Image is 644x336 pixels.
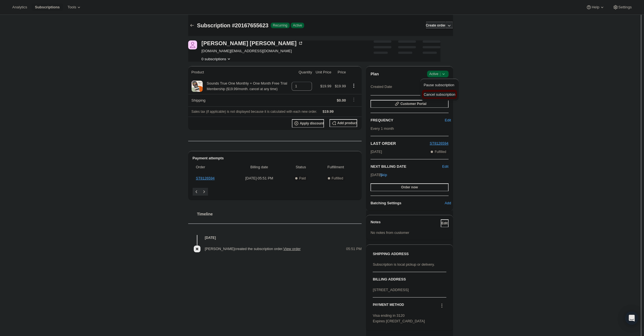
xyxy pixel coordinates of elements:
small: Membership ($19.99/month. cancel at any time) [207,87,278,91]
th: Order [193,161,233,173]
span: No notes from customer [371,231,409,235]
span: [PERSON_NAME] created the subscription order. [205,247,301,251]
h2: LAST ORDER [371,141,430,146]
span: Pause subscription [424,83,454,87]
span: $19.99 [320,84,331,88]
span: Skip [380,172,387,178]
h4: [DATE] [188,235,362,241]
button: Pause subscription [422,80,457,89]
button: Shipping actions [349,97,358,103]
button: Add product [330,119,357,127]
span: Subscription is local pickup or delivery. [373,262,435,267]
a: View order [283,247,301,251]
span: [DOMAIN_NAME][EMAIL_ADDRESS][DOMAIN_NAME] [202,48,303,54]
button: Subscriptions [32,3,63,11]
span: Create order [426,23,446,28]
span: Edit [445,117,451,123]
span: $19.99 [335,84,346,88]
th: Quantity [290,66,314,78]
span: [DATE] · 05:51 PM [234,176,284,181]
span: Settings [618,5,632,9]
h2: Timeline [197,211,362,217]
nav: Pagination [193,188,357,196]
a: ST8126594 [196,176,215,180]
span: Analytics [12,5,27,9]
h6: Batching Settings [371,200,447,206]
a: ST8126594 [430,141,448,145]
span: Edit [441,221,448,225]
span: Cancel subscription [424,92,455,97]
button: Analytics [9,3,30,11]
h2: FREQUENCY [371,117,447,123]
button: Order now [371,183,448,191]
span: Subscription #20167655623 [197,22,268,28]
span: Fulfilled [332,176,343,181]
button: Product actions [349,83,358,89]
span: Created Date [371,84,392,90]
span: Fulfillment [318,164,354,170]
span: Add [445,200,451,206]
span: [DATE] · [371,173,384,177]
div: Open Intercom Messenger [625,311,638,325]
span: | [440,72,440,76]
button: Help [583,3,608,11]
img: product img [192,81,203,92]
button: Edit [442,164,448,169]
span: Active [429,71,446,77]
button: Customer Portal [371,100,448,108]
button: Settings [609,3,635,11]
span: Recurring [273,23,287,28]
span: Tools [67,5,76,9]
span: Apply discount [300,121,324,126]
button: Apply discount [292,119,324,128]
span: Visa ending in 3120 Expires [CREDIT_CARD_DATA] [373,313,425,323]
button: Edit [441,219,449,227]
h2: Plan [371,71,379,77]
span: Customer Portal [400,102,426,106]
h3: PAYMENT METHOD [373,303,404,310]
span: 05:51 PM [346,246,362,252]
button: ST8126594 [430,141,448,146]
th: Shipping [188,94,290,106]
div: Sounds True One Monthly + One Month Free Trial [203,81,287,92]
th: Price [333,66,347,78]
button: Edit [444,116,452,125]
button: Skip [380,171,388,179]
h3: SHIPPING ADDRESS [373,251,446,257]
th: Product [188,66,290,78]
span: Billing date [234,164,284,170]
span: Order now [401,185,418,189]
button: Subscriptions [188,21,196,29]
span: $0.00 [337,98,346,102]
button: Add [444,199,452,208]
div: [PERSON_NAME] [PERSON_NAME] [202,40,303,46]
span: Add product [337,121,357,125]
span: Fulfilled [435,150,446,154]
span: Help [592,5,599,9]
span: $19.99 [323,109,334,114]
button: Product actions [202,56,232,62]
span: Subscriptions [35,5,60,9]
span: Paid [299,176,306,181]
button: Tools [64,3,85,11]
span: [DATE] [371,149,382,155]
h2: Payment attempts [193,155,357,161]
span: Sales tax (if applicable) is not displayed because it is calculated with each new order. [192,110,317,114]
h3: BILLING ADDRESS [373,277,446,282]
span: Patricia Conklin [188,40,197,49]
h3: Notes [371,219,440,227]
th: Unit Price [314,66,333,78]
button: Cancel subscription [422,90,457,99]
span: Status [287,164,314,170]
span: [STREET_ADDRESS] [373,288,409,292]
button: Create order [426,21,446,29]
span: Every 1 month [371,126,394,131]
span: Active [293,23,302,28]
h2: NEXT BILLING DATE [371,164,442,169]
